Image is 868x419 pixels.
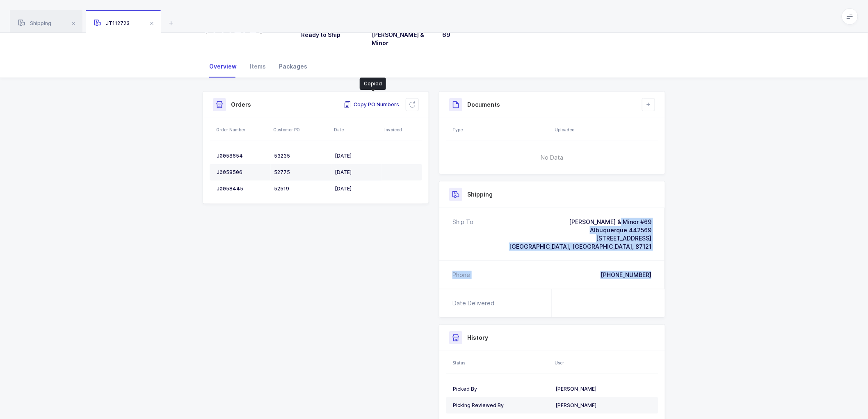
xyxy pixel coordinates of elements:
button: Copy PO Numbers [344,101,399,109]
span: No Data [499,145,605,170]
div: Items [243,55,272,78]
h3: Shipping [467,190,493,199]
div: [PERSON_NAME] & Minor #69 [509,218,651,226]
div: Picking Reviewed By [453,402,549,409]
div: [STREET_ADDRESS] [509,234,651,243]
div: Order Number [216,126,268,133]
div: Albuquerque 442569 [509,226,651,234]
div: 52775 [274,169,328,176]
div: [DATE] [335,169,379,176]
div: Overview [203,55,243,78]
div: Uploaded [555,126,656,133]
div: Invoiced [384,126,420,133]
div: 52519 [274,185,328,192]
div: J0058654 [217,153,267,159]
div: J0058506 [217,169,267,176]
div: Phone [452,271,470,279]
span: Shipping [18,20,51,26]
div: Copied [360,78,386,90]
div: [DATE] [335,185,379,192]
div: User [555,359,656,366]
div: Ship To [452,218,473,251]
span: JT112723 [94,20,130,26]
h3: [PERSON_NAME] & Minor [372,31,432,47]
div: Type [452,126,550,133]
h3: Documents [467,101,500,109]
div: Customer PO [273,126,329,133]
div: [DATE] [335,153,379,159]
h3: 69 [443,31,503,39]
div: Date [334,126,379,133]
h3: Orders [231,101,251,109]
div: Picked By [453,386,549,392]
div: Date Delivered [452,299,498,307]
div: [PERSON_NAME] [555,402,651,409]
h3: Ready to Ship [301,31,362,39]
div: J0058445 [217,185,267,192]
div: [PHONE_NUMBER] [601,271,651,279]
div: 53235 [274,153,328,159]
span: [GEOGRAPHIC_DATA], [GEOGRAPHIC_DATA], 87121 [509,243,651,250]
div: Status [452,359,550,366]
h3: History [467,334,488,342]
div: [PERSON_NAME] [555,386,651,392]
div: Packages [272,55,314,78]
